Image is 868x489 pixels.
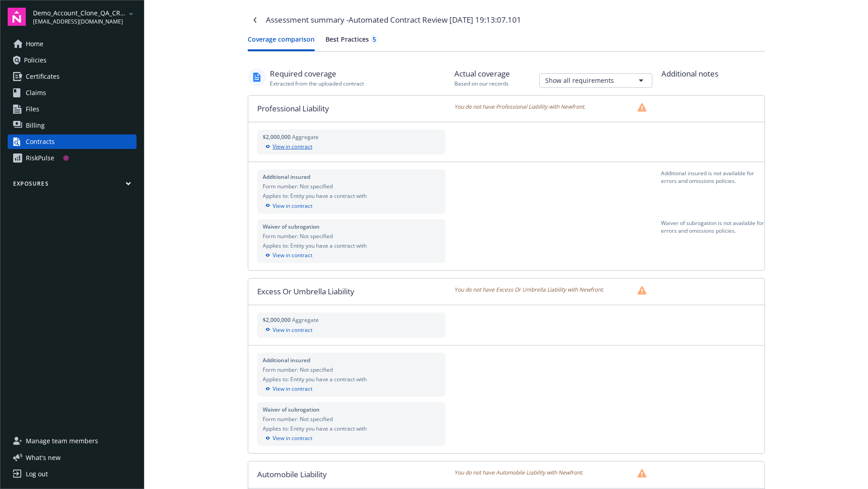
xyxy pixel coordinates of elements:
a: Manage team members [8,434,137,448]
div: Waiver of subrogation [263,223,440,230]
button: What's new [8,453,75,462]
div: Applies to: Entity you have a contract with [263,375,440,383]
div: View in contract [263,326,440,334]
span: You do not have Automobile Liability with Newfront. [454,469,583,478]
div: View in contract [263,143,440,151]
span: $2,000,000 [263,316,292,324]
div: View in contract [263,251,440,259]
span: Manage team members [26,434,98,448]
span: [EMAIL_ADDRESS][DOMAIN_NAME] [33,18,126,26]
div: Best Practices [325,34,378,44]
div: Extracted from the uploaded contract [270,80,364,87]
div: Automobile Liability [248,461,455,488]
button: Exposures [8,180,137,191]
span: You do not have Professional Liability with Newfront. [454,103,585,112]
div: Excess Or Umbrella Liability [248,278,455,305]
div: Additional notes [661,68,765,80]
div: View in contract [263,202,440,210]
div: Applies to: Entity you have a contract with [263,192,440,200]
span: Files [26,102,39,116]
div: Applies to: Entity you have a contract with [263,425,440,432]
span: Aggregate [292,316,319,324]
div: RiskPulse [26,151,54,165]
div: Form number: Not specified [263,232,440,240]
div: Actual coverage [454,68,510,80]
a: Contracts [8,134,137,149]
span: Home [26,37,43,51]
button: Coverage comparison [248,34,315,51]
span: Certificates [26,69,60,84]
div: Waiver of subrogation [263,406,440,413]
div: 5 [373,34,376,44]
span: Claims [26,86,46,100]
div: Log out [26,467,48,481]
div: Form number: Not specified [263,415,440,423]
span: You do not have Excess Or Umbrella Liability with Newfront. [454,286,604,295]
div: Professional Liability [248,96,455,122]
div: Form number: Not specified [263,182,440,190]
a: Certificates [8,69,137,84]
button: Demo_Account_Clone_QA_CR_Tests_Client[EMAIL_ADDRESS][DOMAIN_NAME]arrowDropDown [33,8,137,26]
div: Waiver of subrogation is not available for errors and omissions policies. [661,219,764,263]
div: Based on our records [454,80,510,87]
span: What ' s new [26,453,61,462]
span: Billing [26,118,45,133]
div: Additional insured [263,356,440,364]
a: Claims [8,86,137,100]
div: View in contract [263,434,440,442]
div: Additional insured [263,173,440,181]
div: Applies to: Entity you have a contract with [263,242,440,249]
span: Demo_Account_Clone_QA_CR_Tests_Client [33,8,126,18]
div: Additional insured is not available for errors and omissions policies. [661,169,764,213]
a: Home [8,37,137,51]
span: $2,000,000 [263,133,292,141]
img: navigator-logo.svg [8,8,26,26]
div: Form number: Not specified [263,366,440,374]
a: RiskPulse [8,151,137,165]
a: Billing [8,118,137,133]
span: Aggregate [292,133,319,141]
div: View in contract [263,385,440,393]
a: Navigate back [248,13,262,27]
div: Required coverage [270,68,364,80]
div: Assessment summary - Automated Contract Review [DATE] 19:13:07.101 [266,14,521,26]
div: Contracts [26,134,55,149]
a: arrowDropDown [126,8,137,19]
span: Policies [24,53,47,67]
a: Policies [8,53,137,67]
a: Files [8,102,137,116]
